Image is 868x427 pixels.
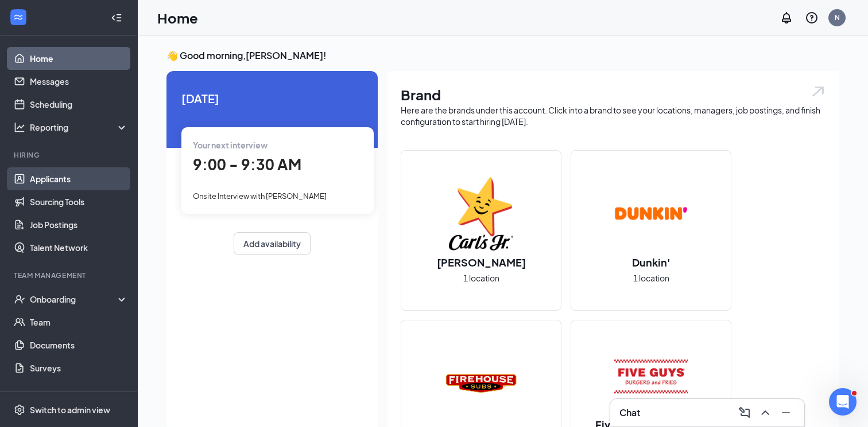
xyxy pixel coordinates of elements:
img: Five Guys Burgers and Fries [614,339,688,413]
span: Onsite Interview with [PERSON_NAME] [193,191,327,201]
button: Minimize [777,404,795,422]
div: Here are the brands under this account. Click into a brand to see your locations, managers, job p... [401,104,826,127]
div: Reporting [30,122,129,133]
span: 1 location [633,272,669,284]
div: Team Management [14,271,126,280]
h3: 👋 Good morning, [PERSON_NAME] ! [166,49,839,62]
button: ChevronUp [756,404,774,422]
span: 9:00 - 9:30 AM [193,155,301,174]
a: Team [30,311,128,334]
div: Onboarding [30,293,118,305]
a: Applicants [30,167,128,190]
a: Sourcing Tools [30,190,128,213]
img: Firehouse Subs [444,347,518,420]
a: Scheduling [30,93,128,116]
svg: WorkstreamLogo [13,11,24,23]
a: Messages [30,70,128,93]
h3: Chat [619,406,640,419]
svg: UserCheck [14,293,25,305]
svg: Minimize [779,406,793,420]
h1: Home [157,8,198,28]
div: N [835,13,840,22]
svg: Analysis [14,122,25,133]
svg: ComposeMessage [738,406,751,420]
img: Dunkin' [614,177,688,250]
a: Home [30,47,128,70]
img: Carl's Jr [444,177,518,250]
a: Job Postings [30,213,128,236]
div: Switch to admin view [30,404,110,416]
span: [DATE] [181,89,363,107]
svg: ChevronUp [758,406,772,420]
svg: Notifications [780,11,793,25]
img: open.6027fd2a22e1237b5b06.svg [811,85,826,98]
h2: [PERSON_NAME] [425,255,537,269]
svg: Settings [14,404,25,416]
svg: QuestionInfo [805,11,819,25]
button: Add availability [234,232,311,255]
span: 1 location [463,272,499,284]
iframe: Intercom live chat [829,388,857,416]
div: Hiring [14,150,126,160]
h1: Brand [401,85,826,104]
svg: Collapse [111,12,122,23]
a: Surveys [30,357,128,379]
a: Documents [30,334,128,357]
h2: Dunkin' [621,255,682,269]
button: ComposeMessage [735,404,754,422]
span: Your next interview [193,140,268,150]
a: Talent Network [30,236,128,259]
